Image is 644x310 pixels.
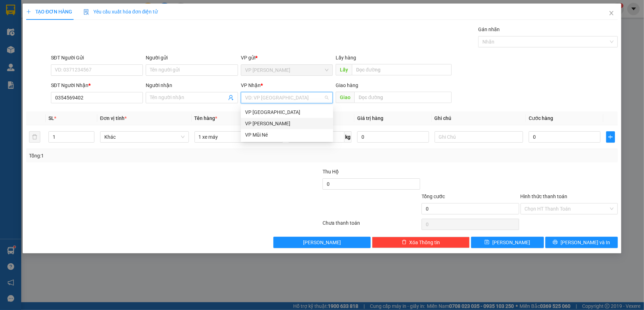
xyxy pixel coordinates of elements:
button: save[PERSON_NAME] [471,237,544,248]
span: [PERSON_NAME] và In [561,239,610,246]
span: kg [344,131,352,143]
span: [PERSON_NAME] [303,239,341,246]
div: VP Phan Thiết [241,118,333,129]
div: VP Mũi Né [245,131,329,139]
span: [PERSON_NAME] [492,239,530,246]
button: plus [606,131,615,143]
button: Close [602,4,621,23]
span: Cước hàng [529,115,553,121]
label: Hình thức thanh toán [521,194,568,199]
th: Ghi chú [432,111,526,125]
span: Đơn vị tính [100,115,127,121]
span: SL [48,115,54,121]
span: Lấy [336,64,352,75]
span: Thu Hộ [323,169,339,174]
div: VP Mũi Né [241,129,333,140]
span: plus [607,134,615,140]
input: VD: Bàn, Ghế [195,131,283,143]
input: 0 [357,131,429,143]
span: delete [402,240,407,245]
span: VP Nhận [241,82,261,88]
span: Yêu cầu xuất hóa đơn điện tử [83,9,158,15]
input: Dọc đường [354,92,452,103]
input: Ghi Chú [435,131,523,143]
div: Tổng: 1 [29,152,249,160]
span: Giá trị hàng [357,115,383,121]
span: printer [553,240,558,245]
span: save [485,240,489,245]
span: Giao [336,92,354,103]
span: close [609,10,614,16]
label: Gán nhãn [478,27,500,32]
div: SĐT Người Nhận [51,81,143,89]
span: Tên hàng [195,115,217,121]
div: VP Sài Gòn [241,107,333,118]
span: Tổng cước [422,194,445,199]
div: SĐT Người Gửi [51,54,143,62]
div: VP [GEOGRAPHIC_DATA] [245,108,329,116]
span: Giao hàng [336,82,358,88]
button: printer[PERSON_NAME] và In [545,237,618,248]
span: Xóa Thông tin [410,239,440,246]
div: Chưa thanh toán [322,219,421,231]
img: icon [83,9,89,15]
span: VP Phan Thiết [245,65,329,75]
div: Người nhận [146,81,238,89]
span: user-add [228,95,234,101]
div: Người gửi [146,54,238,62]
span: plus [26,9,31,14]
input: Dọc đường [352,64,452,75]
button: delete [29,131,40,143]
span: TẠO ĐƠN HÀNG [26,9,72,15]
div: VP gửi [241,54,333,62]
span: Khác [104,132,185,142]
button: deleteXóa Thông tin [372,237,470,248]
div: VP [PERSON_NAME] [245,120,329,127]
button: [PERSON_NAME] [273,237,371,248]
span: Lấy hàng [336,55,356,61]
